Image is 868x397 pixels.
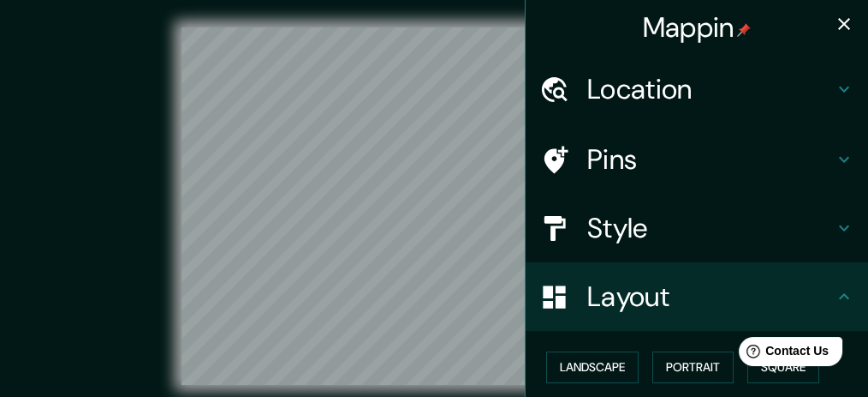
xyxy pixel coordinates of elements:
div: Location [526,55,868,123]
div: Pins [526,125,868,194]
iframe: Help widget launcher [716,330,849,378]
div: Layout [526,262,868,331]
div: Style [526,194,868,262]
h4: Layout [587,280,834,314]
h4: Style [587,211,834,245]
button: Portrait [652,352,734,383]
h4: Location [587,72,834,106]
h4: Pins [587,142,834,177]
img: pin-icon.png [737,23,751,37]
h4: Mappin [643,10,752,45]
button: Landscape [546,352,639,383]
canvas: Map [181,27,687,385]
